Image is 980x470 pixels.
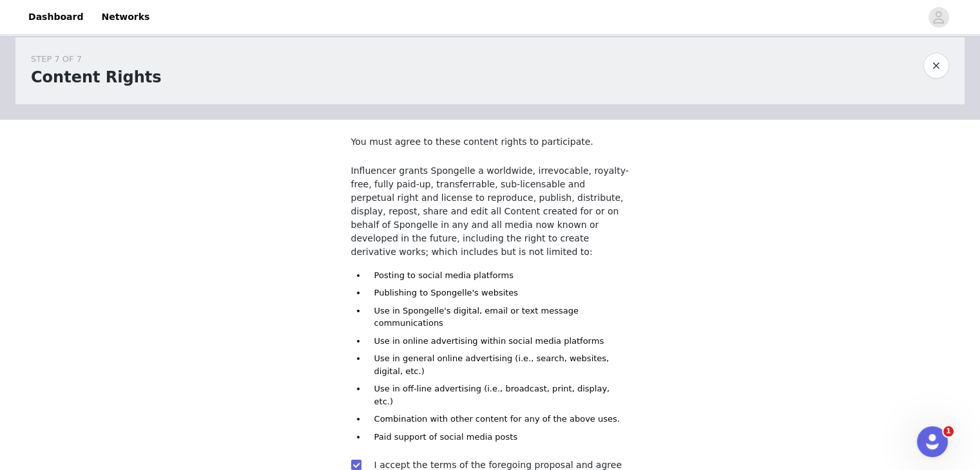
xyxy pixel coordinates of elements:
li: Use in Spongelle's digital, email or text message communications [367,305,629,330]
a: Networks [93,3,157,32]
h1: Content Rights [31,66,162,89]
iframe: Intercom live chat [917,426,948,457]
li: Use in general online advertising (i.e., search, websites, digital, etc.) [367,352,629,377]
li: Paid support of social media posts [367,431,629,444]
div: STEP 7 OF 7 [31,53,162,66]
li: Posting to social media platforms [367,269,629,282]
li: Publishing to Spongelle's websites [367,287,629,299]
div: avatar [932,7,945,28]
p: You must agree to these content rights to participate. [351,135,629,149]
li: Use in off-line advertising (i.e., broadcast, print, display, etc.) [367,382,629,408]
p: Influencer grants Spongelle a worldwide, irrevocable, royalty-free, fully paid-up, transferrable,... [351,164,629,259]
span: 1 [943,426,954,437]
li: Use in online advertising within social media platforms [367,335,629,348]
a: Dashboard [21,3,91,32]
li: Combination with other content for any of the above uses. [367,413,629,426]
